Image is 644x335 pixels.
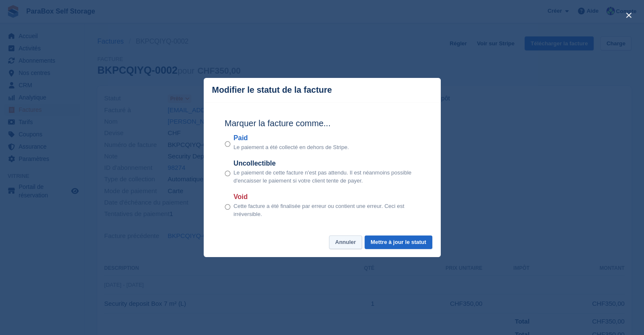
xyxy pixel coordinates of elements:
[622,8,636,22] button: close
[234,192,420,202] label: Void
[365,235,432,249] button: Mettre à jour le statut
[234,133,349,143] label: Paid
[234,158,420,169] label: Uncollectible
[212,85,332,95] p: Modifier le statut de la facture
[234,202,420,219] p: Cette facture a été finalisée par erreur ou contient une erreur. Ceci est irréversible.
[225,117,420,130] h2: Marquer la facture comme...
[234,169,420,185] p: Le paiement de cette facture n'est pas attendu. Il est néanmoins possible d'encaisser le paiement...
[329,235,362,249] button: Annuler
[234,143,349,152] p: Le paiement a été collecté en dehors de Stripe.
